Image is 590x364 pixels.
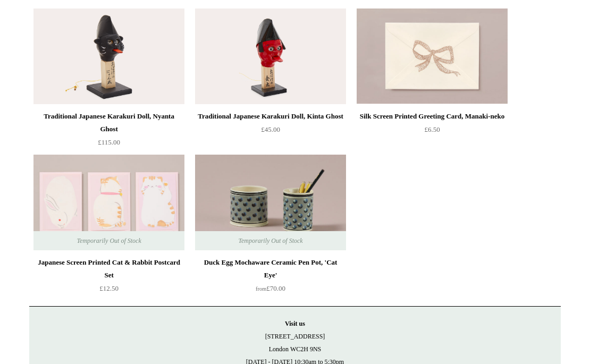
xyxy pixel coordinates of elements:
[227,231,313,250] span: Temporarily Out of Stock
[357,9,508,104] img: Silk Screen Printed Greeting Card, Manaki-neko
[195,155,346,250] img: Duck Egg Mochaware Ceramic Pen Pot, 'Cat Eye'
[33,110,184,154] a: Traditional Japanese Karakuri Doll, Nyanta Ghost £115.00
[33,9,184,104] img: Traditional Japanese Karakuri Doll, Nyanta Ghost
[359,110,505,123] div: Silk Screen Printed Greeting Card, Manaki-neko
[256,286,266,292] span: from
[33,256,184,300] a: Japanese Screen Printed Cat & Rabbit Postcard Set £12.50
[261,125,280,133] span: £45.00
[33,155,184,250] img: Japanese Screen Printed Cat & Rabbit Postcard Set
[66,231,151,250] span: Temporarily Out of Stock
[285,320,305,327] strong: Visit us
[98,138,120,146] span: £115.00
[357,110,508,154] a: Silk Screen Printed Greeting Card, Manaki-neko £6.50
[357,9,508,104] a: Silk Screen Printed Greeting Card, Manaki-neko Silk Screen Printed Greeting Card, Manaki-neko
[198,256,343,282] div: Duck Egg Mochaware Ceramic Pen Pot, 'Cat Eye'
[256,284,285,292] span: £70.00
[424,125,440,133] span: £6.50
[195,9,346,104] a: Traditional Japanese Karakuri Doll, Kinta Ghost Traditional Japanese Karakuri Doll, Kinta Ghost
[33,9,184,104] a: Traditional Japanese Karakuri Doll, Nyanta Ghost Traditional Japanese Karakuri Doll, Nyanta Ghost
[36,110,182,136] div: Traditional Japanese Karakuri Doll, Nyanta Ghost
[195,9,346,104] img: Traditional Japanese Karakuri Doll, Kinta Ghost
[36,256,182,282] div: Japanese Screen Printed Cat & Rabbit Postcard Set
[195,256,346,300] a: Duck Egg Mochaware Ceramic Pen Pot, 'Cat Eye' from£70.00
[99,284,119,292] span: £12.50
[198,110,343,123] div: Traditional Japanese Karakuri Doll, Kinta Ghost
[195,110,346,154] a: Traditional Japanese Karakuri Doll, Kinta Ghost £45.00
[195,155,346,250] a: Duck Egg Mochaware Ceramic Pen Pot, 'Cat Eye' Duck Egg Mochaware Ceramic Pen Pot, 'Cat Eye' Tempo...
[33,155,184,250] a: Japanese Screen Printed Cat & Rabbit Postcard Set Japanese Screen Printed Cat & Rabbit Postcard S...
